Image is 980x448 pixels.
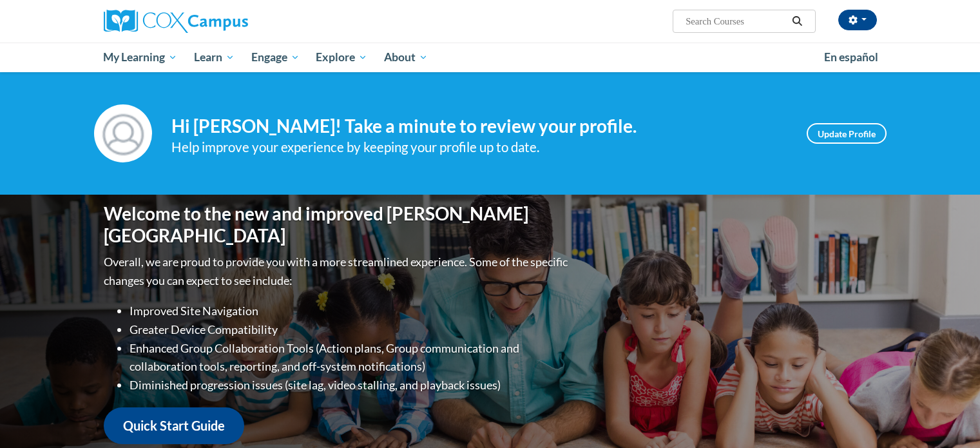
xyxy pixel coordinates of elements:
[104,203,571,246] h1: Welcome to the new and improved [PERSON_NAME][GEOGRAPHIC_DATA]
[130,302,571,320] li: Improved Site Navigation
[816,44,887,71] a: En español
[838,10,877,30] button: Account Settings
[104,10,248,33] img: Cox Campus
[307,43,376,72] a: Explore
[807,123,887,144] a: Update Profile
[104,10,349,33] a: Cox Campus
[95,43,186,72] a: My Learning
[171,115,787,137] h4: Hi [PERSON_NAME]! Take a minute to review your profile.
[194,50,235,65] span: Learn
[928,396,970,438] iframe: Button to launch messaging window
[684,14,787,29] input: Search Courses
[104,407,244,444] a: Quick Start Guide
[824,50,878,64] span: En español
[84,43,896,72] div: Main menu
[130,320,571,339] li: Greater Device Compatibility
[130,339,571,376] li: Enhanced Group Collaboration Tools (Action plans, Group communication and collaboration tools, re...
[94,104,152,162] img: Profile Image
[130,376,571,394] li: Diminished progression issues (site lag, video stalling, and playback issues)
[787,14,807,29] button: Search
[376,43,436,72] a: About
[384,50,428,65] span: About
[186,43,243,72] a: Learn
[171,137,787,158] div: Help improve your experience by keeping your profile up to date.
[104,253,571,290] p: Overall, we are proud to provide you with a more streamlined experience. Some of the specific cha...
[243,43,308,72] a: Engage
[316,50,367,65] span: Explore
[251,50,300,65] span: Engage
[103,50,177,65] span: My Learning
